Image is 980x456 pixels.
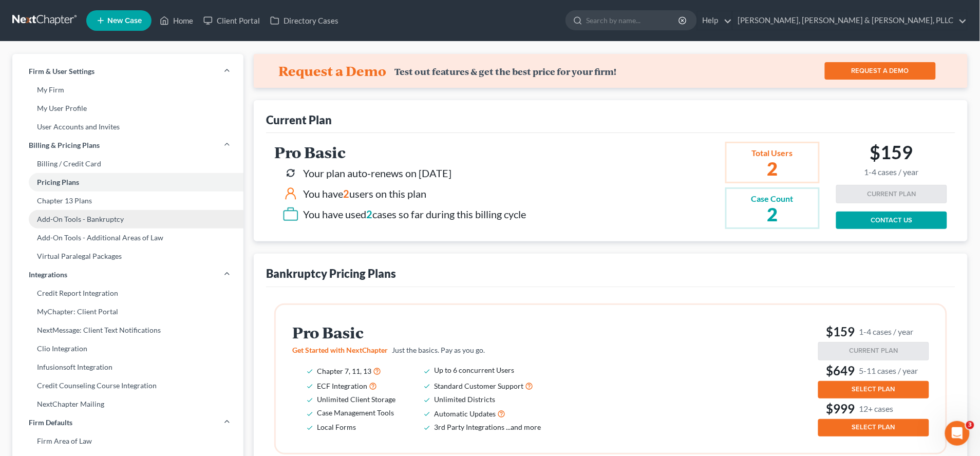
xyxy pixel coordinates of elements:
span: CURRENT PLAN [850,347,898,355]
a: Help [698,11,732,30]
a: Billing & Pricing Plans [12,136,243,155]
small: 5-11 cases / year [859,365,918,376]
div: Bankruptcy Pricing Plans [266,266,396,281]
div: Case Count [751,193,794,205]
span: Get Started with NextChapter [292,346,388,354]
a: My Firm [12,81,243,99]
h2: Pro Basic [274,144,526,161]
span: Just the basics. Pay as you go. [392,346,485,354]
a: Integrations [12,265,243,284]
span: ECF Integration [317,382,367,390]
a: REQUEST A DEMO [825,62,936,80]
a: Credit Counseling Course Integration [12,376,243,395]
span: Automatic Updates [434,409,496,418]
div: Test out features & get the best price for your firm! [394,66,616,77]
div: Total Users [751,147,794,159]
small: 1-4 cases / year [859,326,914,337]
h2: 2 [751,205,794,223]
a: Virtual Paralegal Packages [12,247,243,265]
a: User Accounts and Invites [12,118,243,136]
button: SELECT PLAN [818,381,929,398]
a: Infusionsoft Integration [12,358,243,376]
a: Directory Cases [265,11,344,30]
div: You have used cases so far during this billing cycle [303,207,526,222]
span: SELECT PLAN [852,385,895,393]
a: Firm Defaults [12,413,243,432]
span: Firm Defaults [29,417,72,428]
a: Home [155,11,198,30]
a: Firm Area of Law [12,432,243,450]
a: Pricing Plans [12,173,243,192]
span: Unlimited Client Storage [317,395,395,404]
span: ...and more [506,423,541,431]
a: NextMessage: Client Text Notifications [12,321,243,339]
a: NextChapter Mailing [12,395,243,413]
div: Current Plan [266,112,332,127]
a: MyChapter: Client Portal [12,302,243,321]
h3: $159 [818,324,929,340]
small: 12+ cases [859,403,894,414]
h2: Pro Basic [292,324,555,341]
a: Firm & User Settings [12,62,243,81]
input: Search by name... [586,11,680,30]
span: Up to 6 concurrent Users [434,366,514,374]
span: Case Management Tools [317,408,394,417]
div: Your plan auto-renews on [DATE] [303,166,451,181]
h2: $159 [864,141,919,177]
a: Client Portal [198,11,265,30]
span: Standard Customer Support [434,382,523,390]
h3: $999 [818,401,929,417]
button: CURRENT PLAN [836,185,947,203]
h3: $649 [818,363,929,379]
span: Integrations [29,270,67,280]
a: Billing / Credit Card [12,155,243,173]
span: Chapter 7, 11, 13 [317,367,371,375]
small: 1-4 cases / year [864,167,919,177]
span: New Case [107,17,142,25]
span: Local Forms [317,423,356,431]
a: Add-On Tools - Additional Areas of Law [12,229,243,247]
span: Billing & Pricing Plans [29,140,100,150]
a: CONTACT US [836,212,947,229]
a: Clio Integration [12,339,243,358]
span: 3rd Party Integrations [434,423,504,431]
a: My User Profile [12,99,243,118]
span: Firm & User Settings [29,66,95,77]
iframe: Intercom live chat [945,421,970,446]
a: Credit Report Integration [12,284,243,302]
button: CURRENT PLAN [818,342,929,360]
span: 2 [343,187,349,200]
span: Unlimited Districts [434,395,495,404]
button: SELECT PLAN [818,419,929,436]
span: 2 [366,208,372,220]
h4: Request a Demo [278,63,386,79]
a: Add-On Tools - Bankruptcy [12,210,243,229]
span: 3 [966,421,974,429]
a: Chapter 13 Plans [12,192,243,210]
span: SELECT PLAN [852,423,895,431]
div: You have users on this plan [303,186,426,201]
a: [PERSON_NAME], [PERSON_NAME] & [PERSON_NAME], PLLC [733,11,967,30]
h2: 2 [751,159,794,178]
